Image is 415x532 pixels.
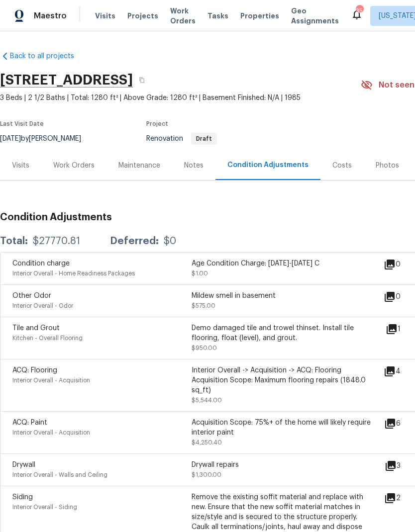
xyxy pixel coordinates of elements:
span: Interior Overall - Siding [12,504,77,510]
span: Tile and Grout [12,325,60,332]
span: Interior Overall - Acquisition [12,377,90,383]
span: $4,250.40 [192,440,222,445]
span: $950.00 [192,345,217,351]
span: Interior Overall - Odor [12,303,73,309]
span: Draft [192,136,216,142]
div: Condition Adjustments [227,160,309,170]
div: Work Orders [53,161,95,171]
span: $575.00 [192,303,215,309]
span: Geo Assignments [291,6,339,26]
span: Work Orders [170,6,196,26]
span: Interior Overall - Home Readiness Packages [12,270,135,276]
span: $1.00 [192,270,208,276]
div: Drywall repairs [192,460,371,470]
button: Copy Address [133,71,151,89]
span: Renovation [146,135,217,142]
div: Mildew smell in basement [192,291,371,301]
div: Photos [376,161,399,171]
div: Acquisition Scope: 75%+ of the home will likely require interior paint [192,418,371,438]
span: Siding [12,494,33,501]
span: Interior Overall - Acquisition [12,430,90,436]
div: Notes [184,161,204,171]
span: Visits [95,11,115,21]
span: Interior Overall - Walls and Ceiling [12,472,107,478]
div: $0 [164,236,176,246]
span: Project [146,121,168,127]
span: Other Odor [12,292,51,299]
div: Costs [332,161,352,171]
div: Demo damaged tile and trowel thinset. Install tile flooring, float (level), and grout. [192,323,371,343]
div: 35 [356,6,363,16]
span: Drywall [12,461,35,468]
div: $27770.81 [33,236,80,246]
span: Condition charge [12,260,70,267]
span: ACQ: Flooring [12,367,57,374]
div: Deferred: [110,236,159,246]
span: $5,544.00 [192,397,222,403]
div: Interior Overall -> Acquisition -> ACQ: Flooring Acquisition Scope: Maximum flooring repairs (184... [192,365,371,395]
div: Age Condition Charge: [DATE]-[DATE] C [192,259,371,268]
span: Tasks [207,12,228,19]
div: Maintenance [118,161,160,171]
span: ACQ: Paint [12,419,47,426]
span: $1,300.00 [192,472,221,478]
span: Projects [127,11,158,21]
span: Properties [240,11,279,21]
span: Kitchen - Overall Flooring [12,335,83,341]
div: Visits [12,161,29,171]
span: Maestro [34,11,67,21]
